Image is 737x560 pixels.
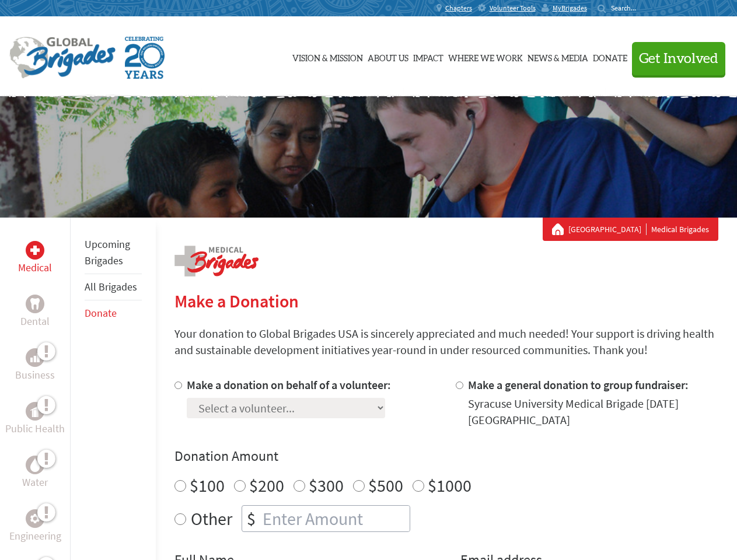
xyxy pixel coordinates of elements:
label: Make a donation on behalf of a volunteer: [187,377,391,392]
p: Water [22,474,48,491]
h2: Make a Donation [174,290,718,311]
a: News & Media [528,27,588,86]
span: Volunteer Tools [490,3,536,13]
label: $500 [368,474,403,496]
img: Global Brigades Celebrating 20 Years [125,37,165,79]
button: Get Involved [632,42,725,75]
p: Public Health [5,421,65,437]
a: Donate [593,27,627,86]
img: logo-medical.png [174,246,259,276]
a: Where We Work [448,27,523,86]
span: MyBrigades [553,3,587,13]
a: DentalDental [20,295,50,330]
div: Engineering [26,509,44,528]
li: Upcoming Brigades [85,232,142,274]
label: $100 [190,474,225,496]
img: Business [30,353,40,362]
a: EngineeringEngineering [9,509,61,544]
div: Syracuse University Medical Brigade [DATE] [GEOGRAPHIC_DATA] [468,395,718,428]
label: $1000 [428,474,471,496]
a: Impact [413,27,443,86]
p: Dental [20,313,50,330]
p: Business [15,367,55,383]
img: Public Health [30,405,40,417]
img: Water [30,458,40,471]
h4: Donation Amount [174,447,718,466]
li: Donate [85,300,142,326]
a: All Brigades [85,280,137,293]
a: Donate [85,306,117,320]
label: $300 [309,474,344,496]
img: Dental [30,298,40,309]
span: Chapters [445,3,472,13]
a: About Us [368,27,408,86]
div: Business [26,348,44,367]
a: [GEOGRAPHIC_DATA] [568,223,647,235]
a: Upcoming Brigades [85,237,130,267]
p: Medical [18,260,52,276]
label: Make a general donation to group fundraiser: [468,377,689,392]
div: Water [26,456,44,474]
a: BusinessBusiness [15,348,55,383]
div: Medical Brigades [552,223,709,235]
label: Other [191,505,232,532]
img: Global Brigades Logo [9,37,116,79]
input: Enter Amount [260,506,410,531]
span: Get Involved [639,52,718,66]
a: Vision & Mission [292,27,363,86]
img: Engineering [30,514,40,523]
p: Your donation to Global Brigades USA is sincerely appreciated and much needed! Your support is dr... [174,325,718,358]
img: Medical [30,246,40,255]
div: $ [242,506,260,531]
a: MedicalMedical [18,241,52,276]
div: Medical [26,241,44,260]
input: Search... [611,3,644,12]
label: $200 [249,474,284,496]
a: Public HealthPublic Health [5,402,65,437]
li: All Brigades [85,274,142,300]
div: Dental [26,295,44,313]
a: WaterWater [22,456,48,491]
div: Public Health [26,402,44,421]
p: Engineering [9,528,61,544]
